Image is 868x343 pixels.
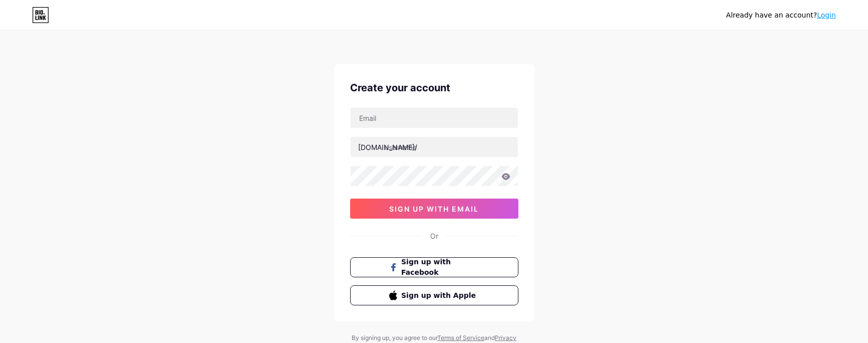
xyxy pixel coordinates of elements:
[350,257,518,277] button: Sign up with Facebook
[430,231,438,241] div: Or
[350,80,518,95] div: Create your account
[350,285,518,305] button: Sign up with Apple
[351,108,518,128] input: Email
[401,290,479,301] span: Sign up with Apple
[817,11,836,19] a: Login
[350,199,518,219] button: sign up with email
[401,257,479,278] span: Sign up with Facebook
[358,142,417,152] div: [DOMAIN_NAME]/
[726,10,836,21] div: Already have an account?
[351,137,518,157] input: username
[389,205,479,213] span: sign up with email
[437,334,484,341] a: Terms of Service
